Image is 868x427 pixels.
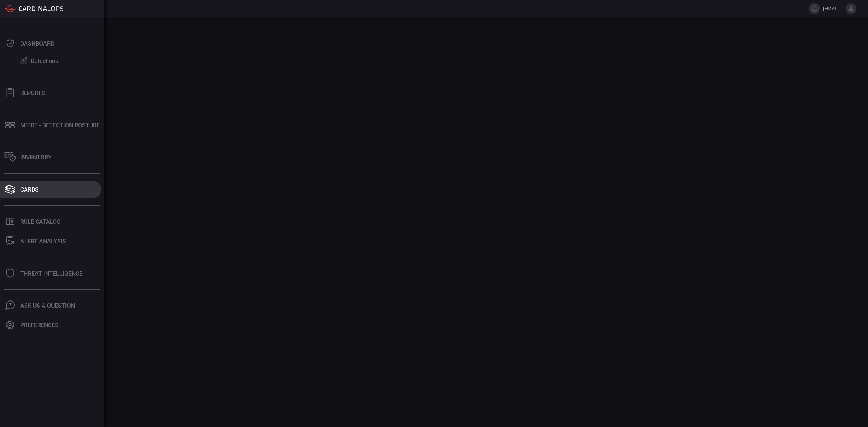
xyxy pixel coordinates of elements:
div: Rule Catalog [20,218,61,225]
div: Preferences [20,322,59,329]
div: Threat Intelligence [20,270,82,277]
div: ALERT ANALYSIS [20,238,66,245]
div: Ask Us A Question [20,302,75,309]
div: Dashboard [20,40,54,47]
div: Cards [20,186,39,193]
span: [EMAIL_ADDRESS][PERSON_NAME][DOMAIN_NAME] [823,6,843,12]
div: Inventory [20,154,52,161]
div: MITRE - Detection Posture [20,122,100,129]
div: Detections [31,57,58,64]
div: Reports [20,90,45,97]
